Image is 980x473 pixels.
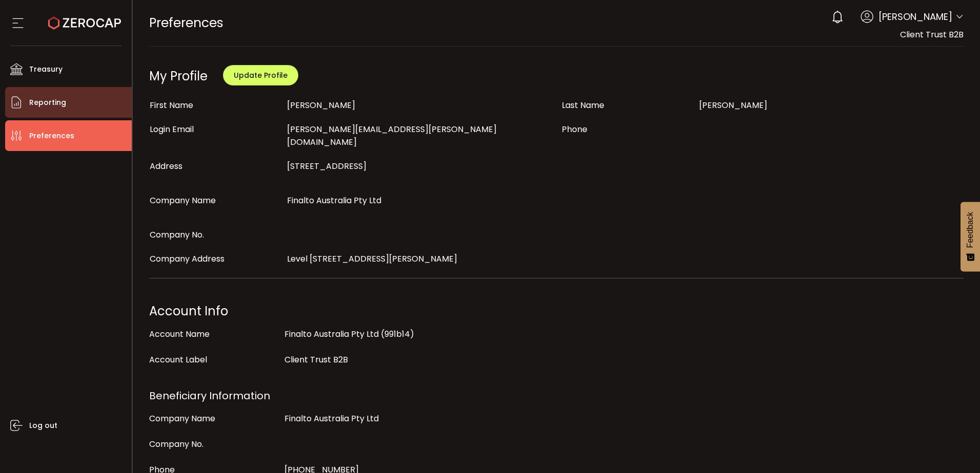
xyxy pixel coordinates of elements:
div: Beneficiary Information [149,385,964,406]
div: Account Label [149,350,279,370]
div: Account Info [149,301,964,321]
span: Phone [562,123,587,135]
span: Reporting [29,95,66,110]
span: Address [150,160,182,172]
button: Feedback - Show survey [961,202,980,271]
span: [PERSON_NAME] [287,99,355,111]
iframe: Chat Widget [929,424,980,473]
span: Finalto Australia Pty Ltd [287,195,381,206]
span: [STREET_ADDRESS] [287,160,366,172]
span: Last Name [562,99,604,111]
span: Company Address [150,253,224,265]
span: Company No. [150,229,204,241]
span: Client Trust B2B [900,29,964,40]
span: [PERSON_NAME] [879,10,952,24]
span: Treasury [29,62,63,77]
span: Finalto Australia Pty Ltd (991b14) [284,328,414,340]
button: Update Profile [223,65,298,85]
span: First Name [150,99,193,111]
span: Client Trust B2B [284,354,348,365]
span: Log out [29,418,57,433]
div: Company Name [149,408,279,429]
div: My Profile [149,68,208,84]
span: Feedback [966,212,975,248]
div: Company No. [149,434,279,455]
span: Preferences [29,128,74,143]
span: Preferences [149,14,223,32]
span: Level [STREET_ADDRESS][PERSON_NAME] [287,253,457,265]
span: Login Email [150,123,194,135]
span: [PERSON_NAME][EMAIL_ADDRESS][PERSON_NAME][DOMAIN_NAME] [287,123,497,148]
span: Update Profile [234,70,288,80]
span: Company Name [150,195,216,206]
span: Finalto Australia Pty Ltd [284,413,379,424]
span: [PERSON_NAME] [699,99,767,111]
div: Account Name [149,324,279,345]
